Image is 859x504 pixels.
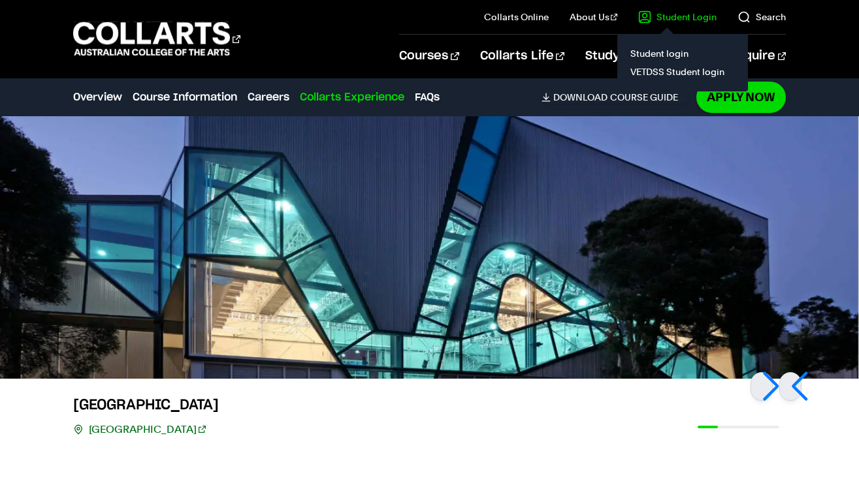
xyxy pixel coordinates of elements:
[480,35,564,78] a: Collarts Life
[73,394,219,415] h3: [GEOGRAPHIC_DATA]
[484,10,549,24] a: Collarts Online
[542,91,689,103] a: DownloadCourse Guide
[73,20,240,57] div: Go to homepage
[89,420,206,439] a: [GEOGRAPHIC_DATA]
[300,89,404,105] a: Collarts Experience
[628,44,737,63] a: Student login
[696,82,786,112] a: Apply Now
[133,89,237,105] a: Course Information
[729,35,786,78] a: Enquire
[399,35,459,78] a: Courses
[638,10,717,24] a: Student Login
[553,91,608,103] span: Download
[585,35,708,78] a: Study Information
[73,89,122,105] a: Overview
[570,10,618,24] a: About Us
[737,10,786,24] a: Search
[628,63,737,81] a: VETDSS Student login
[248,89,289,105] a: Careers
[415,89,440,105] a: FAQs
